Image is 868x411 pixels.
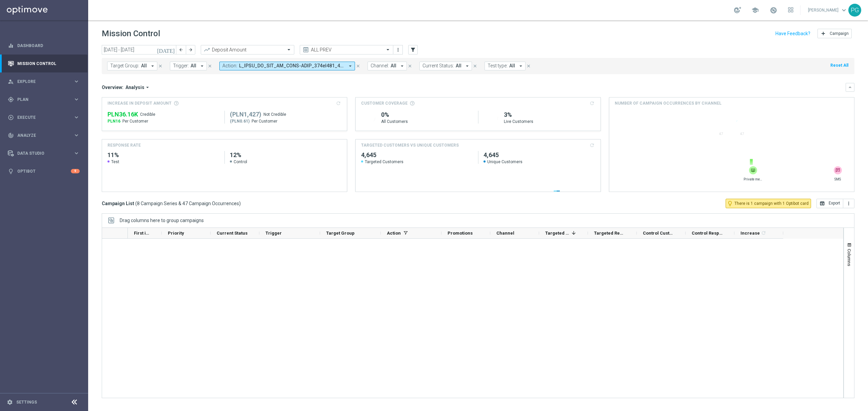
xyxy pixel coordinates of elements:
[107,62,157,70] button: Target Group: All arrow_drop_down
[326,231,355,236] span: Target Group
[170,62,207,70] button: Trigger: All arrow_drop_down
[727,200,733,207] i: lightbulb_outline
[734,200,809,207] span: There is 1 campaign with 1 Optibot card
[173,63,189,69] span: Trigger:
[472,62,478,70] button: close
[219,62,355,70] button: Action: L_IPSU_DO_SIT_AM_CONS-ADIP_374el481_46s, D_EIUS_TE_INC_UT_LABO-ETDO_44m, A_ENIM_AD_MIN_VE...
[371,63,389,69] span: Channel:
[120,218,204,223] div: Row Groups
[17,115,73,120] span: Execute
[817,29,852,38] button: add Campaign
[846,201,851,206] i: more_vert
[717,132,725,136] span: 47
[73,150,80,156] i: keyboard_arrow_right
[760,229,766,237] span: Calculate column
[102,45,176,55] input: Select date range
[545,231,569,236] span: Targeted Customers
[7,115,80,120] button: play_circle_outline Execute keyboard_arrow_right
[419,62,472,70] button: Current Status: All arrow_drop_down
[848,85,852,90] i: keyboard_arrow_down
[830,31,849,36] span: Campaign
[208,64,212,68] i: close
[17,98,73,102] span: Plan
[265,231,282,236] span: Trigger
[188,47,193,52] i: arrow_forward
[7,61,80,66] button: Mission Control
[300,45,393,55] ng-select: ALL PREV
[399,63,405,69] i: arrow_drop_down
[230,151,341,159] h2: 12%
[156,45,176,55] button: [DATE]
[199,63,205,69] i: arrow_drop_down
[207,62,213,70] button: close
[840,6,848,14] span: keyboard_arrow_down
[8,150,73,156] div: Data Studio
[8,114,14,121] i: play_circle_outline
[504,111,595,119] h1: 3%
[391,63,396,69] span: All
[230,110,261,118] span: PLN1,427
[107,118,120,124] span: PLN16
[17,151,73,155] span: Data Studio
[7,43,80,48] button: equalizer Dashboard
[107,151,219,159] h2: 11%
[217,231,248,236] span: Current Status
[816,199,843,208] button: open_in_browser Export
[692,231,723,236] span: Control Response Rate
[464,63,470,69] i: arrow_drop_down
[7,133,80,138] div: track_changes Analyze keyboard_arrow_right
[8,132,14,138] i: track_changes
[140,112,155,117] span: Credible
[158,64,163,68] i: close
[8,43,14,49] i: equalizer
[504,119,595,124] p: Live Customers
[749,166,757,174] img: website.svg
[8,55,80,72] div: Mission Control
[191,63,196,69] span: All
[368,62,407,70] button: Channel: All arrow_drop_down
[488,63,508,69] span: Test type:
[110,63,139,69] span: Target Group:
[361,159,473,165] span: Targeted Customers
[176,45,186,55] button: arrow_back
[726,199,811,208] button: lightbulb_outline There is 1 campaign with 1 Optibot card
[222,63,237,69] span: Action:
[356,64,360,68] i: close
[263,112,286,117] span: Not Credible
[125,84,144,90] span: Analysis
[355,62,361,70] button: close
[17,55,80,72] a: Mission Control
[7,79,80,84] button: person_search Explore keyboard_arrow_right
[134,231,150,236] span: First in Range
[230,118,250,124] span: (PLN0.61)
[234,159,247,165] span: Control
[107,142,141,148] h4: Response Rate
[7,151,80,156] button: Data Studio keyboard_arrow_right
[157,62,163,70] button: close
[485,62,526,70] button: Test type: All arrow_drop_down
[496,231,514,236] span: Channel
[17,37,80,55] a: Dashboard
[361,142,459,148] h4: TARGETED CUSTOMERS VS UNIQUE CUSTOMERS
[102,200,241,207] h3: Campaign List
[509,63,515,69] span: All
[484,159,595,165] span: Unique Customers
[73,132,80,138] i: keyboard_arrow_right
[395,46,401,54] button: more_vert
[643,231,674,236] span: Control Customers
[122,118,148,124] span: Per Customer
[381,119,473,124] p: All Customers
[111,159,119,165] span: Test
[8,37,80,55] div: Dashboard
[410,47,416,53] i: filter_alt
[843,199,854,208] button: more_vert
[179,47,183,52] i: arrow_back
[807,5,848,15] a: [PERSON_NAME]keyboard_arrow_down
[408,45,418,55] button: filter_alt
[8,79,14,85] i: person_search
[239,63,344,69] span: L_IPSU_DO_SIT_AM_CONS-ADIP_374el481_46s, D_EIUS_TE_INC_UT_LABO-ETDO_44m, A_ENIM_AD_MIN_VE_QUI-NOS...
[473,64,477,68] i: close
[102,84,123,90] h3: Overview:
